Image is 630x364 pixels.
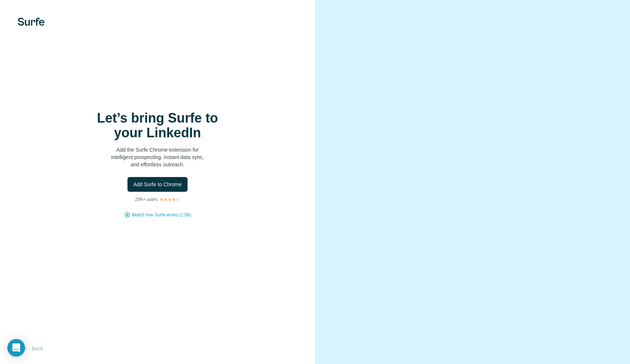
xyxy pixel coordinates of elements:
[127,177,188,192] button: Add Surfe to Chrome
[18,18,45,26] img: Surfe's logo
[135,196,157,203] p: 25K+ users
[84,111,231,140] h1: Let’s bring Surfe to your LinkedIn
[84,146,231,168] p: Add the Surfe Chrome extension for intelligent prospecting, instant data sync, and effortless out...
[18,342,48,355] button: Back
[133,181,182,188] span: Add Surfe to Chrome
[7,339,25,357] div: Open Intercom Messenger
[132,212,191,218] button: Watch how Surfe works (1:58)
[159,197,180,202] img: Rating Stars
